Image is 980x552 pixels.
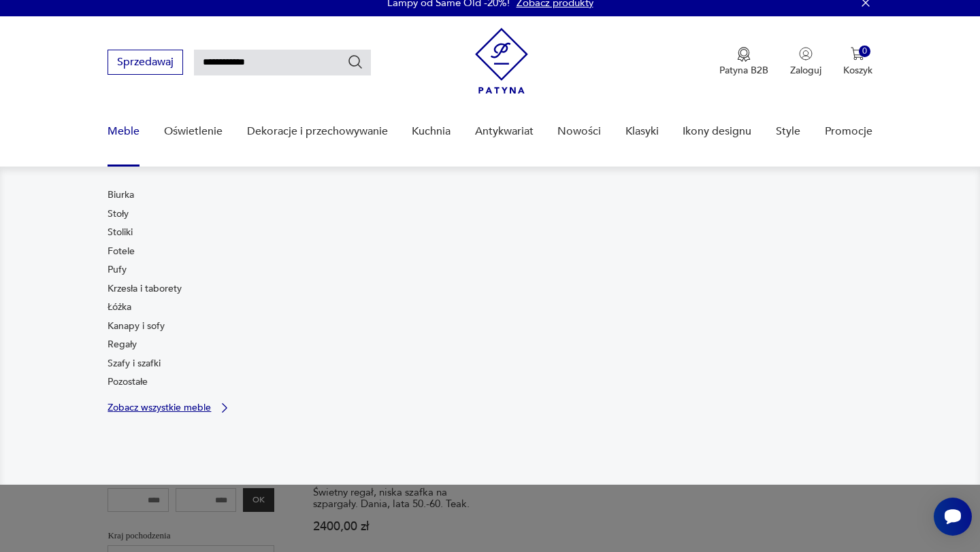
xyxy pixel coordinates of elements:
[108,357,161,370] a: Szafy i szafki
[108,338,137,351] a: Regały
[412,105,451,158] a: Kuchnia
[108,263,127,277] a: Pufy
[108,282,182,296] a: Krzesła i taborety
[108,300,131,314] a: Łóżka
[108,105,140,158] a: Meble
[934,498,972,536] iframe: Smartsupp widget button
[843,47,872,77] button: 0Koszyk
[108,403,211,412] p: Zobacz wszystkie meble
[776,105,800,158] a: Style
[790,64,821,77] p: Zaloguj
[108,245,135,258] a: Fotele
[843,64,872,77] p: Koszyk
[825,105,872,158] a: Promocje
[859,46,870,57] div: 0
[683,105,751,158] a: Ikony designu
[108,226,133,239] a: Stoliki
[625,105,659,158] a: Klasyki
[347,54,363,70] button: Szukaj
[790,47,821,77] button: Zaloguj
[108,375,148,389] a: Pozostałe
[719,47,768,77] button: Patyna B2B
[108,188,134,202] a: Biurka
[475,28,528,94] img: Patyna - sklep z meblami i dekoracjami vintage
[108,50,183,75] button: Sprzedawaj
[799,47,813,61] img: Ikonka użytkownika
[475,105,534,158] a: Antykwariat
[247,105,388,158] a: Dekoracje i przechowywanie
[164,105,223,158] a: Oświetlenie
[851,47,864,61] img: Ikona koszyka
[108,401,231,415] a: Zobacz wszystkie meble
[737,47,751,62] img: Ikona medalu
[719,47,768,77] a: Ikona medaluPatyna B2B
[497,188,872,441] img: 969d9116629659dbb0bd4e745da535dc.jpg
[108,207,129,221] a: Stoły
[557,105,601,158] a: Nowości
[108,320,165,333] a: Kanapy i sofy
[108,58,183,68] a: Sprzedawaj
[719,64,768,77] p: Patyna B2B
